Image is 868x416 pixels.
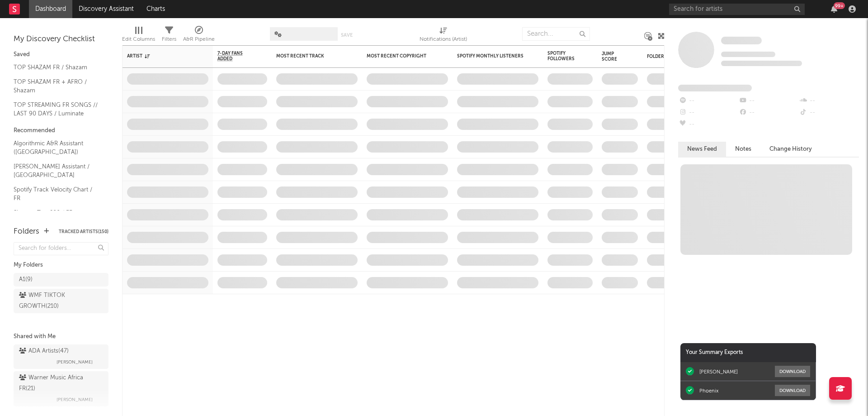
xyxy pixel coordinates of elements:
[14,371,108,406] a: Warner Music Africa FR(21)[PERSON_NAME]
[547,51,579,62] div: Spotify Followers
[457,53,525,59] div: Spotify Monthly Listeners
[57,394,93,405] span: [PERSON_NAME]
[14,125,108,136] div: Recommended
[14,139,99,157] a: Algorithmic A&R Assistant ([GEOGRAPHIC_DATA])
[775,385,810,396] button: Download
[367,53,434,59] div: Most Recent Copyright
[760,142,821,157] button: Change History
[19,274,33,285] div: A1 ( 9 )
[59,230,108,234] button: Tracked Artists(150)
[14,208,99,218] a: Shazam Top 200 / FR
[831,5,837,13] button: 99+
[678,142,726,157] button: News Feed
[162,34,176,45] div: Filters
[57,357,93,368] span: [PERSON_NAME]
[420,23,467,49] div: Notifications (Artist)
[276,53,344,59] div: Most Recent Track
[738,95,798,107] div: --
[19,373,101,394] div: Warner Music Africa FR ( 21 )
[721,52,775,57] span: Tracking Since: [DATE]
[775,366,810,377] button: Download
[680,343,816,362] div: Your Summary Exports
[726,142,760,157] button: Notes
[122,23,155,49] div: Edit Columns
[14,100,99,119] a: TOP STREAMING FR SONGS // LAST 90 DAYS / Luminate
[14,344,108,369] a: ADA Artists(47)[PERSON_NAME]
[669,4,805,15] input: Search for artists
[602,51,624,62] div: Jump Score
[699,368,738,375] div: [PERSON_NAME]
[14,260,108,271] div: My Folders
[183,23,215,49] div: A&R Pipeline
[799,107,859,119] div: --
[738,107,798,119] div: --
[14,331,108,342] div: Shared with Me
[522,27,590,41] input: Search...
[14,62,99,72] a: TOP SHAZAM FR / Shazam
[14,185,99,203] a: Spotify Track Velocity Chart / FR
[341,33,353,38] button: Save
[14,273,108,287] a: A1(9)
[678,85,752,91] span: Fans Added by Platform
[721,36,762,45] a: Some Artist
[678,119,738,130] div: --
[14,289,108,313] a: WMF TIKTOK GROWTH(210)
[647,54,715,59] div: Folders
[14,242,108,255] input: Search for folders...
[183,34,215,45] div: A&R Pipeline
[420,34,467,45] div: Notifications (Artist)
[14,226,39,237] div: Folders
[127,53,195,59] div: Artist
[721,61,802,66] span: 0 fans last week
[14,162,99,180] a: [PERSON_NAME] Assistant / [GEOGRAPHIC_DATA]
[699,387,718,394] div: Phoenix
[122,34,155,45] div: Edit Columns
[162,23,176,49] div: Filters
[14,49,108,60] div: Saved
[19,290,83,312] div: WMF TIKTOK GROWTH ( 210 )
[678,95,738,107] div: --
[721,37,762,44] span: Some Artist
[217,51,254,62] span: 7-Day Fans Added
[834,2,845,9] div: 99 +
[19,346,69,357] div: ADA Artists ( 47 )
[799,95,859,107] div: --
[14,77,99,96] a: TOP SHAZAM FR + AFRO / Shazam
[678,107,738,119] div: --
[14,34,108,45] div: My Discovery Checklist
